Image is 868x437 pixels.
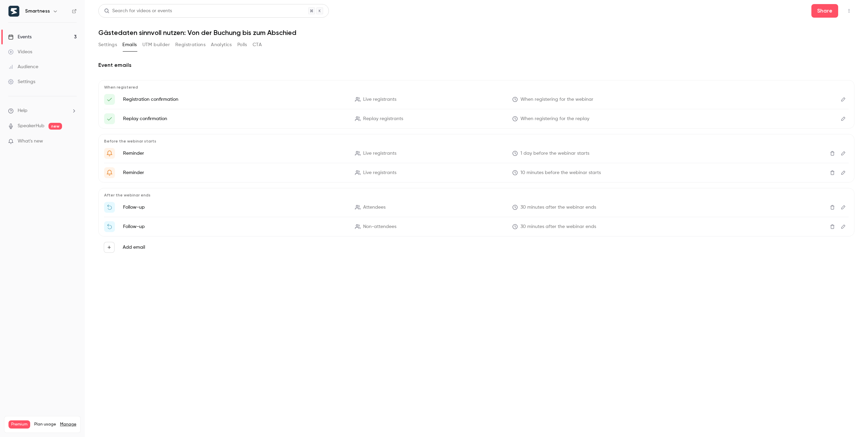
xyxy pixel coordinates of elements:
[104,167,849,178] li: {{ event_name }} startet in Kürze
[123,204,347,211] p: Follow-up
[827,167,838,178] button: Delete
[363,150,396,157] span: Live registrants
[211,39,232,50] button: Analytics
[8,34,32,40] div: Events
[98,39,117,50] button: Settings
[8,6,19,17] img: Smartness
[104,138,849,144] p: Before the webinar starts
[25,8,50,15] h6: Smartness
[811,4,838,18] button: Share
[123,244,145,251] label: Add email
[48,123,62,130] span: new
[104,202,849,213] li: Schön, dass Sie bei {{ event_name }} dabei waren!
[123,115,347,122] p: Replay confirmation
[34,422,56,427] span: Plan usage
[520,223,596,230] span: 30 minutes after the webinar ends
[363,204,386,211] span: Attendees
[363,223,396,230] span: Non-attendees
[98,28,854,37] h1: Gästedaten sinnvoll nutzen: Von der Buchung bis zum Abschied
[520,169,601,176] span: 10 minutes before the webinar starts
[18,107,27,114] span: Help
[520,150,589,157] span: 1 day before the webinar starts
[123,150,347,157] p: Reminder
[104,221,849,232] li: Hier finden Sie die Aufzeichnung von {{ event_name }}
[8,49,32,55] div: Videos
[827,148,838,159] button: Delete
[237,39,247,50] button: Polls
[838,94,849,105] button: Edit
[838,202,849,213] button: Edit
[827,202,838,213] button: Delete
[520,96,593,103] span: When registering for the webinar
[8,420,30,429] span: Premium
[104,113,849,124] li: Hier sehen Sie die Aufzeichnung von {{ event_name }}
[104,7,172,15] div: Search for videos or events
[122,39,137,50] button: Emails
[104,192,849,198] p: After the webinar ends
[104,148,849,159] li: Erinnerung: '{{ event_name }}' findet morgen statt
[363,169,396,176] span: Live registrants
[520,204,596,211] span: 30 minutes after the webinar ends
[363,96,396,103] span: Live registrants
[18,122,44,130] a: SpeakerHub
[838,113,849,124] button: Edit
[838,221,849,232] button: Edit
[104,94,849,105] li: Ihre Anmeldung ist bestätigt | Webinar '{{ event_name }}'
[123,96,347,103] p: Registration confirmation
[838,148,849,159] button: Edit
[520,115,589,122] span: When registering for the replay
[98,61,854,69] h2: Event emails
[363,115,403,122] span: Replay registrants
[838,167,849,178] button: Edit
[8,63,38,70] div: Audience
[8,78,35,85] div: Settings
[142,39,170,50] button: UTM builder
[60,422,76,427] a: Manage
[123,169,347,176] p: Reminder
[104,84,849,90] p: When registered
[123,223,347,230] p: Follow-up
[253,39,262,50] button: CTA
[8,107,77,114] li: help-dropdown-opener
[18,138,43,145] span: What's new
[827,221,838,232] button: Delete
[175,39,205,50] button: Registrations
